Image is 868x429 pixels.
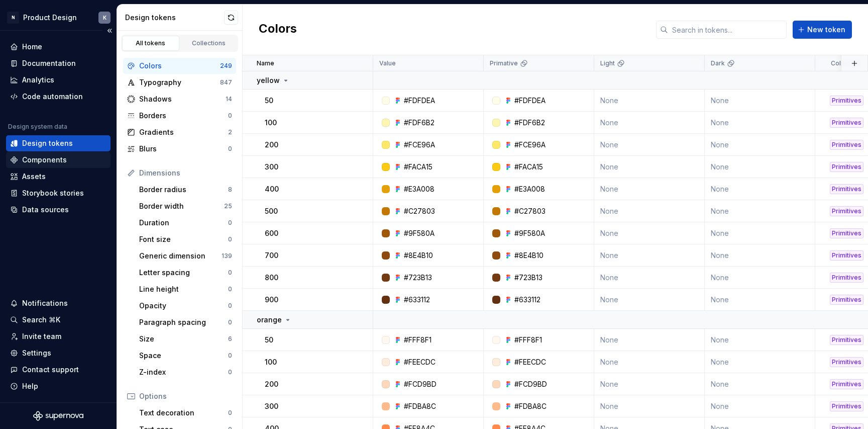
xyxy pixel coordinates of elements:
[135,281,236,297] a: Line height0
[139,317,228,327] div: Paragraph spacing
[22,298,68,308] div: Notifications
[705,329,815,351] td: None
[22,155,67,165] div: Components
[228,269,232,277] div: 0
[22,381,38,391] div: Help
[404,295,430,305] div: #633112
[228,368,232,376] div: 0
[404,140,435,150] div: #FCE96A
[830,96,863,106] div: Primitives
[135,248,236,264] a: Generic dimension139
[7,12,19,24] div: N
[705,134,815,156] td: None
[705,90,815,112] td: None
[139,351,228,361] div: Space
[257,75,280,85] p: yellow
[830,295,863,305] div: Primitives
[404,357,436,367] div: #FEECDC
[379,59,396,67] p: Value
[404,96,435,106] div: #FDFDEA
[6,168,111,185] a: Assets
[23,13,77,23] div: Product Design
[600,59,615,67] p: Light
[135,182,236,198] a: Border radius8
[265,184,279,194] p: 400
[135,198,236,214] a: Border width25
[514,379,547,389] div: #FCD9BD
[228,145,232,153] div: 0
[6,39,111,55] a: Home
[830,140,863,150] div: Primitives
[514,250,544,261] div: #8E4B10
[705,351,815,373] td: None
[2,7,115,28] button: NProduct DesignK
[6,135,111,151] a: Design tokens
[594,200,705,222] td: None
[135,348,236,364] a: Space0
[265,250,278,261] p: 700
[139,218,228,228] div: Duration
[6,295,111,311] button: Notifications
[184,39,234,47] div: Collections
[705,244,815,267] td: None
[257,59,274,67] p: Name
[139,367,228,377] div: Z-index
[265,401,278,411] p: 300
[139,61,220,71] div: Colors
[830,357,863,367] div: Primitives
[594,244,705,267] td: None
[22,348,51,358] div: Settings
[222,252,232,260] div: 139
[514,184,545,194] div: #E3A008
[123,58,236,74] a: Colors249
[228,112,232,120] div: 0
[139,301,228,311] div: Opacity
[6,362,111,378] button: Contact support
[22,315,60,325] div: Search ⌘K
[6,345,111,361] a: Settings
[705,222,815,244] td: None
[265,140,278,150] p: 200
[404,250,433,261] div: #8E4B10
[22,171,46,182] div: Assets
[705,267,815,289] td: None
[33,411,83,421] svg: Supernova Logo
[404,162,432,172] div: #FACA15
[22,365,79,375] div: Contact support
[404,401,436,411] div: #FDBA8C
[594,395,705,417] td: None
[135,364,236,380] a: Z-index0
[514,295,540,305] div: #633112
[135,215,236,231] a: Duration0
[514,401,547,411] div: #FDBA8C
[594,178,705,200] td: None
[22,188,84,198] div: Storybook stories
[22,42,42,52] div: Home
[705,200,815,222] td: None
[807,25,845,35] span: New token
[265,379,278,389] p: 200
[830,162,863,172] div: Primitives
[139,234,228,244] div: Font size
[135,298,236,314] a: Opacity0
[404,118,435,128] div: #FDF6B2
[514,162,543,172] div: #FACA15
[22,331,61,341] div: Invite team
[6,55,111,71] a: Documentation
[228,302,232,310] div: 0
[594,90,705,112] td: None
[830,273,863,283] div: Primitives
[228,235,232,243] div: 0
[22,205,69,215] div: Data sources
[228,219,232,227] div: 0
[6,328,111,345] a: Invite team
[257,315,282,325] p: orange
[226,95,232,103] div: 14
[228,285,232,293] div: 0
[139,408,228,418] div: Text decoration
[139,168,232,178] div: Dimensions
[594,329,705,351] td: None
[228,352,232,360] div: 0
[830,335,863,345] div: Primitives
